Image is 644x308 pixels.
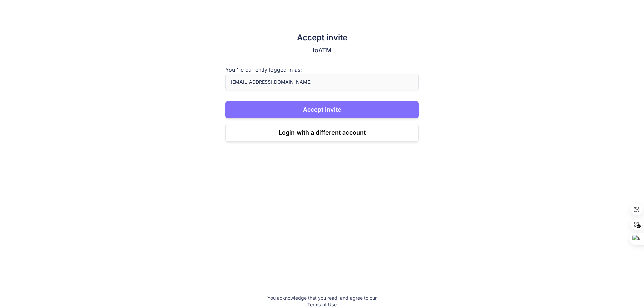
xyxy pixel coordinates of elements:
[225,46,419,55] p: to
[225,124,419,142] button: Login with a different account
[267,301,377,308] p: Terms of Use
[225,66,419,74] div: You 're currently logged in as:
[267,295,377,301] p: You acknowledge that you read, and agree to our
[225,32,419,43] h2: Accept invite
[318,47,331,54] span: ATM
[225,101,419,118] button: Accept invite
